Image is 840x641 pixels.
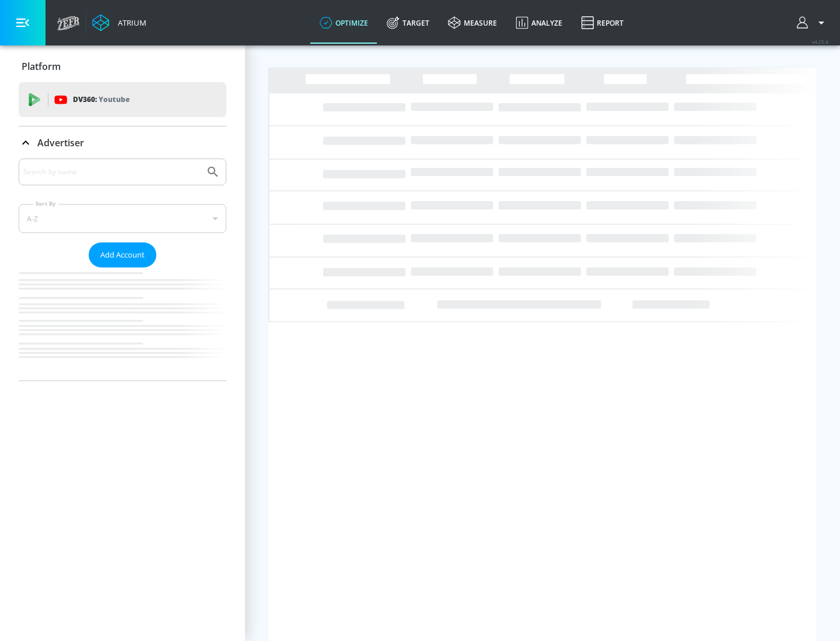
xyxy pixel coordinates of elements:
[19,126,226,159] div: Advertiser
[19,267,226,381] nav: list of Advertiser
[19,159,226,381] div: Advertiser
[22,60,61,73] p: Platform
[19,204,226,233] div: A-Z
[506,2,572,44] a: Analyze
[100,248,145,262] span: Add Account
[92,14,146,31] a: Atrium
[439,2,506,44] a: measure
[23,164,200,179] input: Search by name
[73,93,129,106] p: DV360:
[19,50,226,83] div: Platform
[37,136,84,149] p: Advertiser
[99,93,129,105] p: Youtube
[19,82,226,117] div: DV360: Youtube
[377,2,439,44] a: Target
[812,38,828,45] span: v 4.25.4
[113,17,146,28] div: Atrium
[33,200,58,207] label: Sort By
[89,242,156,267] button: Add Account
[572,2,633,44] a: Report
[310,2,377,44] a: optimize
